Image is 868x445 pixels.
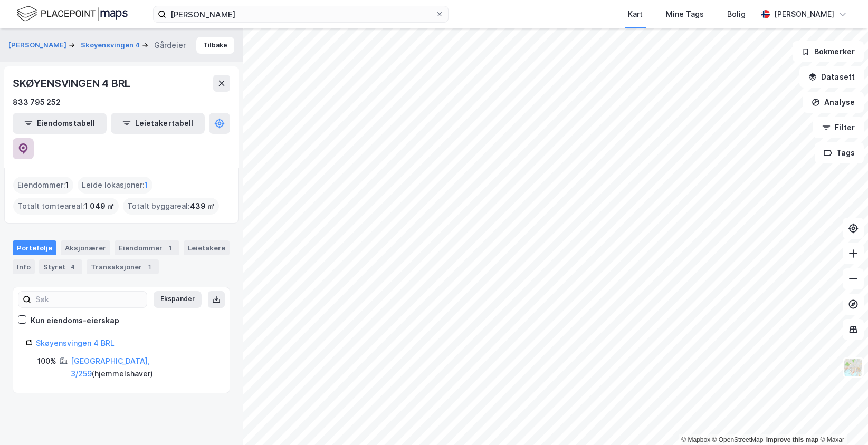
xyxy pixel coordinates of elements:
button: Datasett [799,66,864,88]
div: Kun eiendoms-eierskap [31,314,119,327]
div: 1 [165,243,175,253]
button: Tags [815,142,864,163]
div: Transaksjoner [87,259,159,274]
span: 1 [145,179,148,191]
button: Tilbake [196,37,234,54]
input: Søk på adresse, matrikkel, gårdeiere, leietakere eller personer [166,6,435,22]
div: Totalt byggareal : [123,198,219,215]
div: Styret [39,259,82,274]
a: Mapbox [681,436,710,443]
div: Eiendommer [115,240,179,255]
button: Eiendomstabell [13,113,107,134]
span: 1 [65,179,69,191]
div: Info [13,259,35,274]
button: Bokmerker [793,41,864,62]
div: ( hjemmelshaver ) [71,355,217,380]
button: Filter [813,117,864,138]
div: Mine Tags [666,8,704,21]
div: Totalt tomteareal : [13,198,119,215]
div: Kart [628,8,643,21]
div: Bolig [727,8,746,21]
a: [GEOGRAPHIC_DATA], 3/259 [71,356,150,378]
div: Gårdeier [154,39,186,52]
div: 833 795 252 [13,96,61,109]
input: Søk [31,292,147,307]
img: Z [843,357,863,378]
a: Improve this map [766,436,818,443]
a: OpenStreetMap [712,436,764,443]
button: Analyse [803,92,864,113]
div: Aksjonærer [61,240,110,255]
button: Leietakertabell [111,113,205,134]
div: 100% [37,355,56,367]
div: Leide lokasjoner : [78,177,152,194]
div: Portefølje [13,240,56,255]
span: 439 ㎡ [190,200,215,212]
span: 1 049 ㎡ [84,200,115,212]
div: [PERSON_NAME] [774,8,834,21]
div: Eiendommer : [13,177,73,194]
div: 4 [68,262,78,272]
div: SKØYENSVINGEN 4 BRL [13,75,132,92]
img: logo.f888ab2527a4732fd821a326f86c7f29.svg [17,5,128,23]
button: Ekspander [154,291,202,308]
button: [PERSON_NAME] [8,40,69,51]
iframe: Chat Widget [815,394,868,445]
a: Skøyensvingen 4 BRL [36,338,115,347]
button: Skøyensvingen 4 [81,40,142,51]
div: 1 [144,262,155,272]
div: Leietakere [184,240,230,255]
